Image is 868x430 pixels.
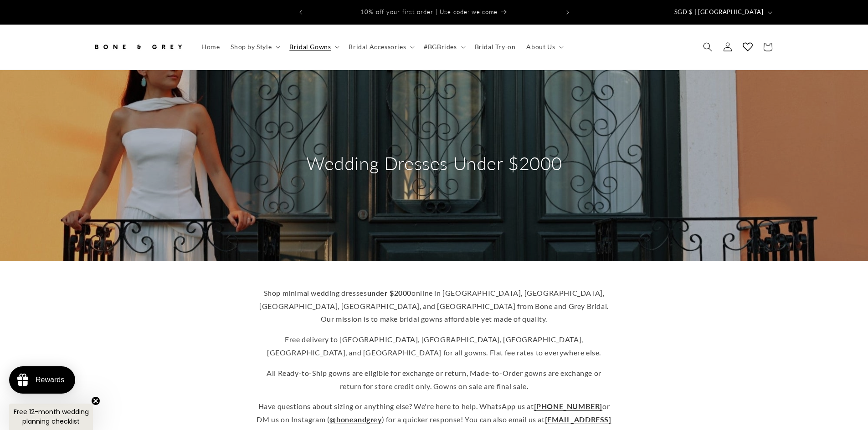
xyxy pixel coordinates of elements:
a: Bone and Grey Bridal [89,34,187,61]
a: Home [196,37,225,56]
button: SGD $ | [GEOGRAPHIC_DATA] [669,4,776,21]
span: 10% off your first order | Use code: welcome [360,8,498,15]
div: Free 12-month wedding planning checklistClose teaser [9,404,93,430]
div: Rewards [36,376,64,384]
button: Next announcement [558,4,578,21]
img: Bone and Grey Bridal [92,37,184,57]
span: Bridal Accessories [349,43,406,51]
summary: About Us [521,37,567,56]
span: Home [201,43,220,51]
span: About Us [526,43,555,51]
span: SGD $ | [GEOGRAPHIC_DATA] [674,8,764,17]
strong: under $2000 [367,288,412,297]
summary: Bridal Gowns [284,37,343,56]
button: Close teaser [91,396,100,405]
span: Bridal Gowns [289,43,331,51]
span: Shop by Style [231,43,272,51]
summary: Shop by Style [225,37,284,56]
span: #BGBrides [424,43,457,51]
a: [PHONE_NUMBER] [534,402,602,410]
a: Bridal Try-on [469,37,521,56]
p: Shop minimal wedding dresses online in [GEOGRAPHIC_DATA], [GEOGRAPHIC_DATA], [GEOGRAPHIC_DATA], [... [257,287,612,326]
a: @boneandgrey [329,415,381,424]
summary: #BGBrides [418,37,469,56]
span: Bridal Try-on [475,43,516,51]
p: All Ready-to-Ship gowns are eligible for exchange or return, Made-to-Order gowns are exchange or ... [257,367,612,393]
p: Free delivery to [GEOGRAPHIC_DATA], [GEOGRAPHIC_DATA], [GEOGRAPHIC_DATA], [GEOGRAPHIC_DATA], and ... [257,333,612,359]
span: Free 12-month wedding planning checklist [14,407,89,426]
button: Previous announcement [291,4,311,21]
h2: Wedding Dresses Under $2000 [306,152,562,175]
summary: Search [698,37,718,57]
summary: Bridal Accessories [343,37,418,56]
